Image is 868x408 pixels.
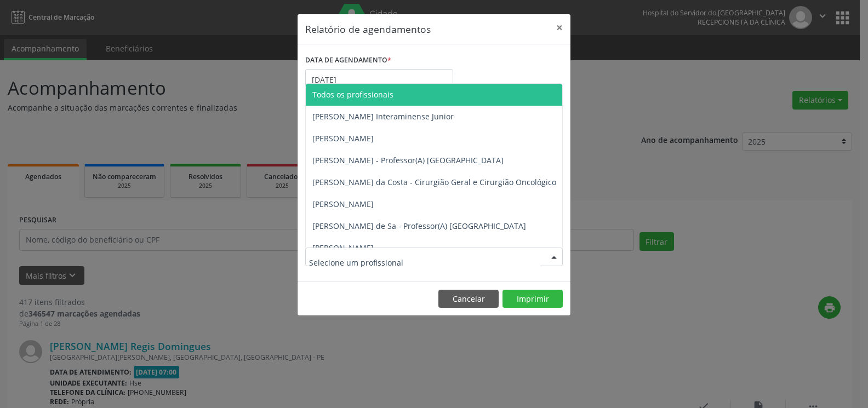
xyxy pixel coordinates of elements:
input: Selecione um profissional [309,251,540,273]
input: Selecione uma data ou intervalo [305,69,453,91]
h5: Relatório de agendamentos [305,22,431,36]
button: Cancelar [438,290,499,308]
span: [PERSON_NAME] [312,243,374,253]
span: [PERSON_NAME] Interaminense Junior [312,111,454,122]
span: [PERSON_NAME] da Costa - Cirurgião Geral e Cirurgião Oncológico [312,177,556,187]
span: [PERSON_NAME] [312,133,374,143]
button: Close [549,14,570,41]
button: Imprimir [502,290,563,308]
span: [PERSON_NAME] [312,199,374,209]
span: Todos os profissionais [312,89,393,100]
span: [PERSON_NAME] - Professor(A) [GEOGRAPHIC_DATA] [312,155,504,165]
span: [PERSON_NAME] de Sa - Professor(A) [GEOGRAPHIC_DATA] [312,221,526,231]
label: DATA DE AGENDAMENTO [305,52,391,69]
